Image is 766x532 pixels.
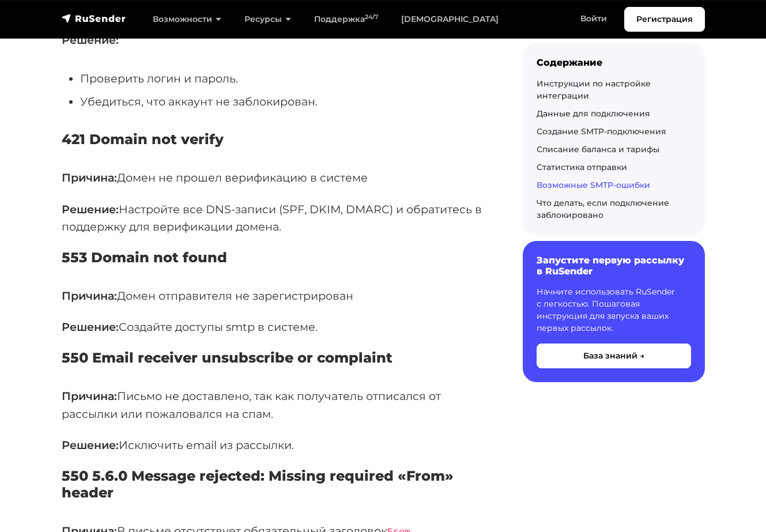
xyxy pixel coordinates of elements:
[303,7,390,31] a: Поддержка24/7
[62,387,486,422] p: Письмо не доставлено, так как получатель отписался от рассылки или пожаловался на спам.
[537,179,650,190] a: Возможные SMTP-ошибки
[62,171,117,184] strong: Причина:
[537,78,651,100] a: Инструкции по настройке интеграции
[141,7,233,31] a: Возможности
[523,240,705,382] a: Запустите первую рассылку в RuSender Начните использовать RuSender с легкостью. Пошаговая инструк...
[62,169,486,187] p: Домен не прошел верификацию в системе
[537,57,691,68] div: Содержание
[80,93,486,111] li: Убедиться, что аккаунт не заблокирован.
[62,201,486,236] p: Настройте все DNS-записи (SPF, DKIM, DMARC) и обратитесь в поддержку для верификации домена.
[537,254,691,276] h6: Запустите первую рассылку в RuSender
[62,438,119,452] strong: Решение:
[365,13,378,21] sup: 24/7
[62,389,117,403] strong: Причина:
[537,144,659,154] a: Списание баланса и тарифы
[537,108,650,118] a: Данные для подключения
[62,250,486,266] h5: 553 Domain not found
[537,126,666,136] a: Создание SMTP-подключения
[62,131,486,148] h5: 421 Domain not verify
[537,286,691,334] p: Начните использовать RuSender с легкостью. Пошаговая инструкция для запуска ваших первых рассылок.
[80,70,486,88] li: Проверить логин и пароль.
[62,468,486,501] h5: 550 5.6.0 Message rejected: Missing required «From» header
[62,289,117,303] strong: Причина:
[62,436,486,454] p: Исключить email из рассылки.
[62,287,486,305] p: Домен отправителя не зарегистрирован
[537,197,669,220] a: Что делать, если подключение заблокировано
[62,202,119,216] strong: Решение:
[537,344,691,368] button: База знаний →
[62,318,486,336] p: Создайте доступы smtp в системе.
[62,33,119,47] strong: Решение:
[62,350,486,367] h5: 550 Email receiver unsubscribe or complaint
[390,7,510,31] a: [DEMOGRAPHIC_DATA]
[569,7,618,31] a: Войти
[233,7,303,31] a: Ресурсы
[62,320,119,334] strong: Решение:
[624,7,705,32] a: Регистрация
[537,161,627,172] a: Статистика отправки
[62,13,126,24] img: RuSender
